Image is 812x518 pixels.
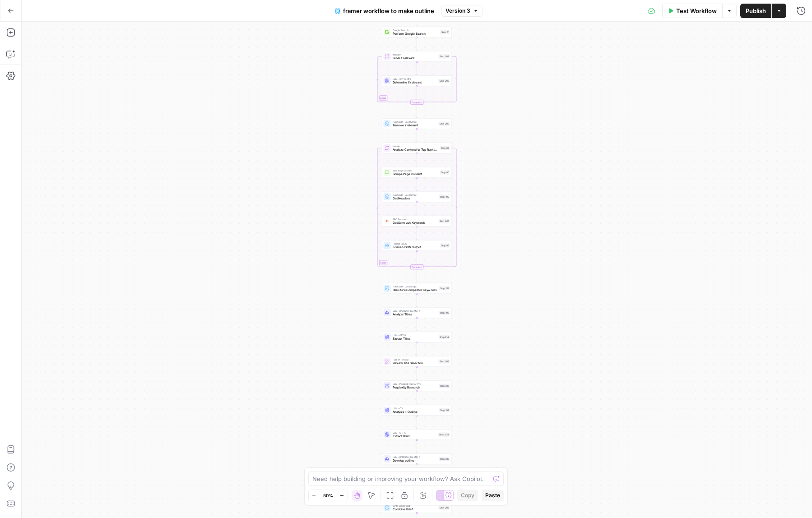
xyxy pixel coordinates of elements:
[393,242,438,245] span: Format JSON
[393,144,438,148] span: Iteration
[416,318,418,331] g: Edge from step_198 to step_214
[416,105,418,118] g: Edge from step_207-iteration-end to step_209
[382,429,452,440] div: LLM · GPT-5Extract BriefStep 204
[416,178,418,191] g: Edge from step_90 to step_192
[393,434,437,439] span: Extract Brief
[382,356,452,367] div: Human ReviewReview Title SelectionStep 202
[382,453,452,464] div: LLM · [PERSON_NAME] 4Develop outlineStep 219
[393,358,437,361] span: Human Review
[393,407,437,410] span: LLM · O3
[439,55,450,59] div: Step 207
[461,491,474,499] span: Copy
[416,464,418,477] g: Edge from step_219 to step_220
[416,37,418,51] g: Edge from step_51 to step_207
[382,332,452,342] div: LLM · GPT-5Extract TitlesStep 214
[439,219,450,223] div: Step 206
[439,408,450,412] div: Step 197
[416,416,418,429] g: Edge from step_197 to step_204
[382,118,452,129] div: Run Code · JavaScriptRemove irrelevantStep 209
[382,240,452,251] div: Format JSONFormat JSON OutputStep 96
[382,100,452,105] div: Complete
[416,227,418,240] g: Edge from step_206 to step_96
[439,195,450,199] div: Step 192
[440,244,450,248] div: Step 96
[439,457,450,461] div: Step 219
[416,129,418,142] g: Edge from step_209 to step_89
[416,269,418,282] g: Edge from step_89-iteration-end to step_212
[410,264,423,269] div: Complete
[393,312,437,317] span: Analyze Titles
[416,62,418,75] g: Edge from step_207 to step_208
[382,405,452,416] div: LLM · O3Analysis + OutlineStep 197
[393,458,437,463] span: Develop outline
[382,27,452,37] div: Google SearchPerform Google SearchStep 51
[441,30,450,34] div: Step 51
[746,6,766,15] span: Publish
[440,171,450,175] div: Step 90
[438,433,450,437] div: Step 204
[393,361,437,365] span: Review Title Selection
[441,5,483,17] button: Version 3
[416,202,418,215] g: Edge from step_192 to step_206
[439,506,450,510] div: Step 205
[393,337,437,341] span: Extract Titles
[439,360,450,364] div: Step 202
[393,385,437,390] span: Perplexity Research
[343,6,434,15] span: framer workflow to make outline
[416,367,418,380] g: Edge from step_202 to step_218
[676,6,717,15] span: Test Workflow
[416,342,418,356] g: Edge from step_214 to step_202
[662,4,722,18] button: Test Workflow
[382,143,452,153] div: LoopIterationAnalyze Content for Top Ranking PagesStep 89
[485,491,500,499] span: Paste
[393,120,437,124] span: Run Code · JavaScript
[393,169,438,172] span: Web Page Scrape
[329,4,440,18] button: framer workflow to make outline
[439,335,450,339] div: Step 214
[416,391,418,404] g: Edge from step_218 to step_197
[393,77,437,81] span: LLM · GPT-5 Mini
[382,216,452,227] div: SEO ResearchGet Semrush KeywordsStep 206
[393,123,437,128] span: Remove irrelevant
[393,32,439,36] span: Perform Google Search
[410,100,423,105] div: Complete
[439,287,450,291] div: Step 212
[393,193,437,197] span: Run Code · JavaScript
[393,28,439,32] span: Google Search
[393,221,437,225] span: Get Semrush Keywords
[393,245,438,250] span: Format JSON Output
[482,490,504,501] button: Paste
[393,56,437,60] span: Label if relevant
[416,294,418,307] g: Edge from step_212 to step_198
[393,196,437,201] span: Get Headers
[393,455,437,459] span: LLM · [PERSON_NAME] 4
[393,80,437,85] span: Determine if relevant
[393,309,437,313] span: LLM · [PERSON_NAME] 4
[393,431,437,435] span: LLM · GPT-5
[393,148,438,152] span: Analyze Content for Top Ranking Pages
[457,490,478,501] button: Copy
[393,172,438,176] span: Scrape Page Content
[382,307,452,318] div: LLM · [PERSON_NAME] 4Analyze TitlesStep 198
[382,191,452,202] div: Run Code · JavaScriptGet HeadersStep 192
[393,285,437,288] span: Run Code · JavaScript
[393,53,437,56] span: Iteration
[393,410,437,414] span: Analysis + Outline
[439,122,450,126] div: Step 209
[382,75,452,86] div: LLM · GPT-5 MiniDetermine if relevantStep 208
[393,504,437,508] span: Write Liquid Text
[382,380,452,391] div: LLM · Perplexity Sonar ProPerplexity ResearchStep 218
[393,507,437,512] span: Combine Brief
[416,13,418,26] g: Edge from step_224 to step_51
[416,440,418,453] g: Edge from step_204 to step_219
[740,4,771,18] button: Publish
[385,219,390,223] img: ey5lt04xp3nqzrimtu8q5fsyor3u
[393,382,437,386] span: LLM · Perplexity Sonar Pro
[382,502,452,513] div: Write Liquid TextCombine BriefStep 205
[439,384,450,388] div: Step 218
[393,217,437,221] span: SEO Research
[393,288,437,292] span: Structure Competitor Keywords
[439,79,450,83] div: Step 208
[393,333,437,337] span: LLM · GPT-5
[440,146,450,150] div: Step 89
